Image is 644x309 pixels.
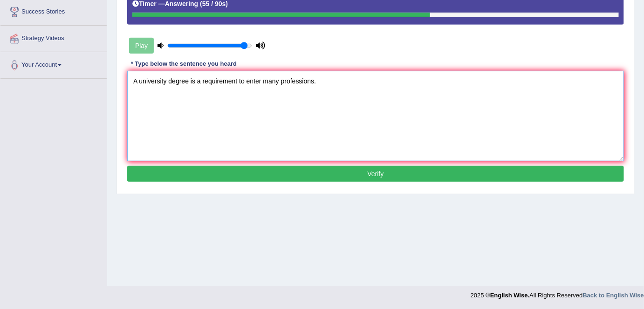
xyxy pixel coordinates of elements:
[127,60,240,69] div: * Type below the sentence you heard
[127,166,624,182] button: Verify
[583,292,644,299] a: Back to English Wise
[471,286,644,300] div: 2025 © All Rights Reserved
[0,26,107,49] a: Strategy Videos
[490,292,529,299] strong: English Wise.
[132,0,228,7] h5: Timer —
[0,52,107,76] a: Your Account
